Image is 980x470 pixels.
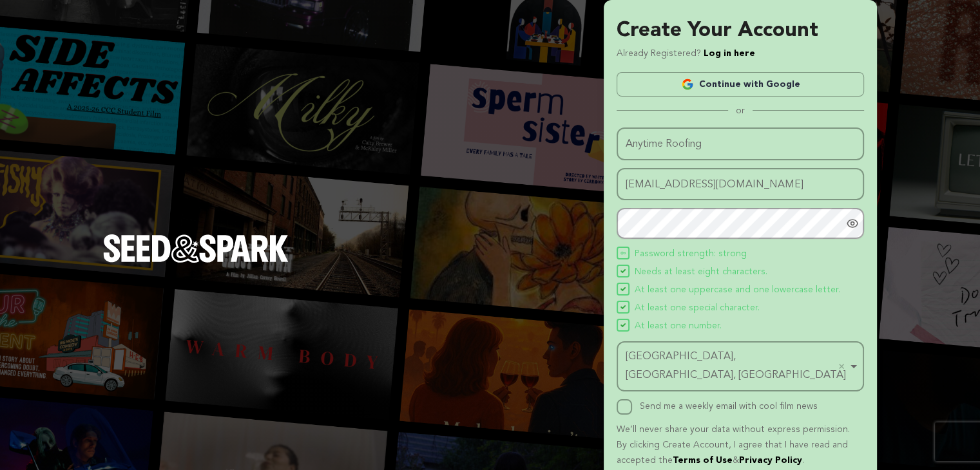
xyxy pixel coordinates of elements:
[739,456,802,465] a: Privacy Policy
[640,402,818,411] label: Send me a weekly email with cool film news
[635,301,760,316] span: At least one special character.
[846,217,859,230] a: Show password as plain text. Warning: this will display your password on the screen.
[620,250,626,256] img: Seed&Spark Icon
[620,305,626,310] img: Seed&Spark Icon
[635,319,722,334] span: At least one number.
[620,268,626,274] img: Seed&Spark Icon
[704,49,755,58] a: Log in here
[617,46,755,62] p: Already Registered?
[617,422,864,468] p: We’ll never share your data without express permission. By clicking Create Account, I agree that ...
[728,104,753,117] span: or
[103,234,289,288] a: Seed&Spark Homepage
[617,127,864,160] input: Name
[617,72,864,97] a: Continue with Google
[635,283,840,298] span: At least one uppercase and one lowercase letter.
[620,287,626,292] img: Seed&Spark Icon
[635,247,747,262] span: Password strength: strong
[835,360,848,373] button: Remove item: 'ChIJW6c_TQPchVQR4JjVq5hIi9I'
[673,456,733,465] a: Terms of Use
[617,15,864,46] h3: Create Your Account
[681,78,694,91] img: Google logo
[626,348,847,385] div: [GEOGRAPHIC_DATA], [GEOGRAPHIC_DATA], [GEOGRAPHIC_DATA]
[620,323,626,328] img: Seed&Spark Icon
[617,168,864,201] input: Email address
[103,234,289,263] img: Seed&Spark Logo
[635,265,767,280] span: Needs at least eight characters.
